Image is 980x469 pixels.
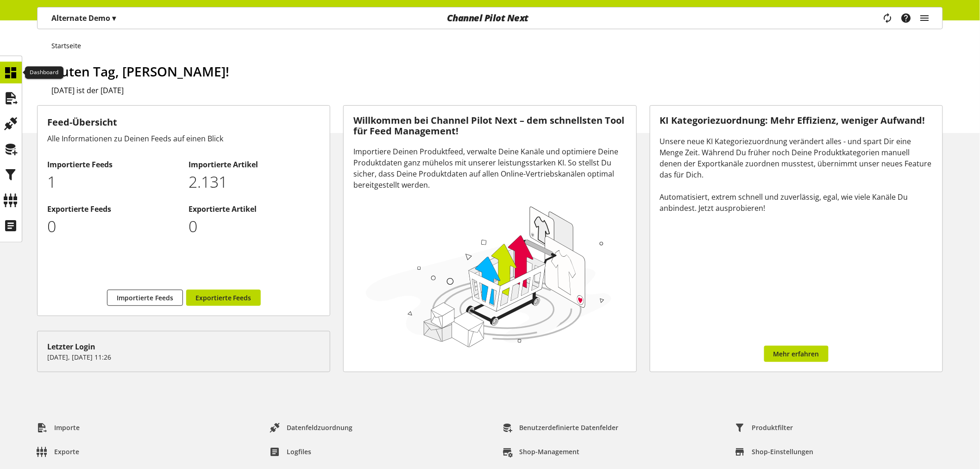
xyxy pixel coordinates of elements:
h3: Feed-Übersicht [47,115,320,129]
a: Shop-Einstellungen [728,444,821,460]
h2: Exportierte Feeds [47,203,179,215]
span: ▾ [112,13,116,23]
span: Importe [54,423,80,432]
div: Letzter Login [47,341,320,352]
span: Produktfilter [752,423,793,432]
a: Importierte Feeds [107,290,183,306]
span: Exportierte Feeds [195,293,251,303]
h3: KI Kategoriezuordnung: Mehr Effizienz, weniger Aufwand! [660,115,933,126]
div: Importiere Deinen Produktfeed, verwalte Deine Kanäle und optimiere Deine Produktdaten ganz mühelo... [353,146,626,190]
p: Alternate Demo [51,13,116,24]
a: Shop-Management [495,444,587,460]
div: Alle Informationen zu Deinen Feeds auf einen Blick [47,133,320,144]
span: Importierte Feeds [117,293,173,303]
a: Importe [30,419,87,436]
a: Exporte [30,444,87,460]
img: 78e1b9dcff1e8392d83655fcfc870417.svg [363,202,615,350]
span: Datenfeldzuordnung [287,423,352,432]
div: Dashboard [25,66,63,79]
span: Guten Tag, [PERSON_NAME]! [51,63,229,80]
a: Produktfilter [728,419,801,436]
h2: Importierte Feeds [47,159,179,170]
span: Mehr erfahren [773,349,819,359]
span: Exporte [54,447,79,456]
a: Exportierte Feeds [186,290,261,306]
a: Benutzerdefinierte Datenfelder [495,419,626,436]
a: Mehr erfahren [764,346,829,362]
p: 0 [47,215,179,238]
h2: [DATE] ist der [DATE] [51,85,943,96]
p: [DATE], [DATE] 11:26 [47,352,320,362]
a: Logfiles [262,444,319,460]
span: Logfiles [287,447,311,456]
nav: main navigation [37,7,943,29]
p: 1 [47,170,179,194]
span: Benutzerdefinierte Datenfelder [520,423,619,432]
p: 2131 [188,170,320,194]
p: 0 [188,215,320,238]
div: Unsere neue KI Kategoriezuordnung verändert alles - und spart Dir eine Menge Zeit. Während Du frü... [660,136,933,214]
h2: Exportierte Artikel [188,203,320,215]
a: Datenfeldzuordnung [262,419,360,436]
span: Shop-Management [520,447,580,456]
h3: Willkommen bei Channel Pilot Next – dem schnellsten Tool für Feed Management! [353,115,626,136]
h2: Importierte Artikel [188,159,320,170]
span: Shop-Einstellungen [752,447,814,456]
